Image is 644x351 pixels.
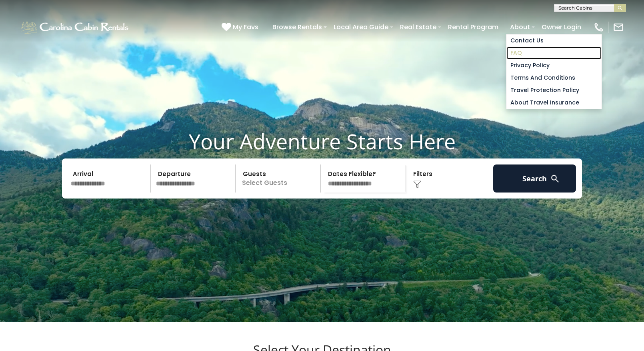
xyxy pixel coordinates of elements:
a: Real Estate [396,20,440,34]
a: FAQ [506,47,602,59]
a: About [506,20,534,34]
a: Terms and Conditions [506,72,602,84]
img: search-regular-white.png [550,174,560,184]
img: White-1-1-2.png [20,19,131,35]
h1: Your Adventure Starts Here [6,129,638,154]
a: Travel Protection Policy [506,84,602,96]
button: Search [493,164,576,193]
img: phone-regular-white.png [593,22,604,33]
a: My Favs [222,22,260,32]
span: My Favs [233,22,258,32]
img: mail-regular-white.png [613,22,624,33]
img: filter--v1.png [413,181,421,189]
a: About Travel Insurance [506,96,602,109]
a: Contact Us [506,34,602,47]
a: Rental Program [444,20,502,34]
a: Local Area Guide [330,20,392,34]
a: Owner Login [538,20,585,34]
p: Select Guests [238,164,320,193]
a: Privacy Policy [506,59,602,72]
a: Browse Rentals [268,20,326,34]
